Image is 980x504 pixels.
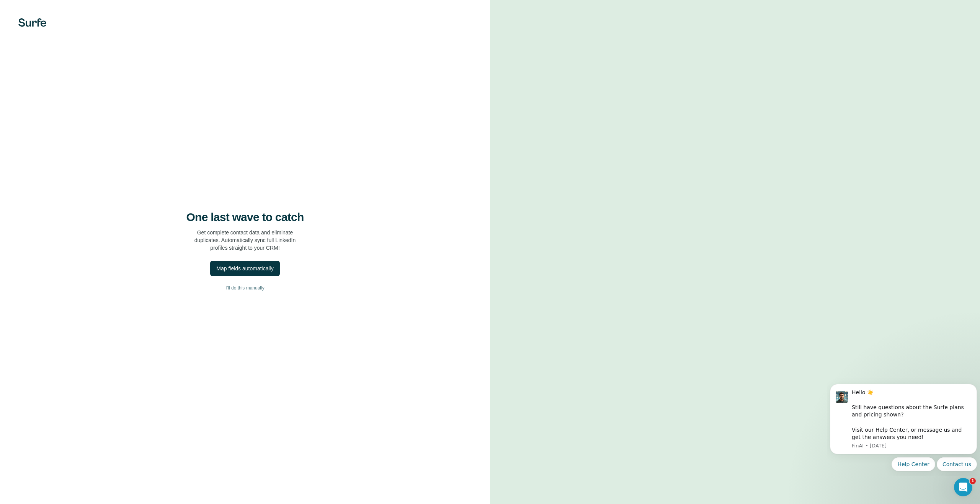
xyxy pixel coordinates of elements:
[827,377,980,476] iframe: Intercom notifications message
[970,478,976,484] span: 1
[954,478,972,496] iframe: Intercom live chat
[15,282,475,294] button: I’ll do this manually
[18,18,46,27] img: Surfe's logo
[225,285,264,291] span: I’ll do this manually
[210,261,279,276] button: Map fields automatically
[194,229,296,252] p: Get complete contact data and eliminate duplicates. Automatically sync full LinkedIn profiles str...
[216,265,273,272] div: Map fields automatically
[186,210,304,224] h4: One last wave to catch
